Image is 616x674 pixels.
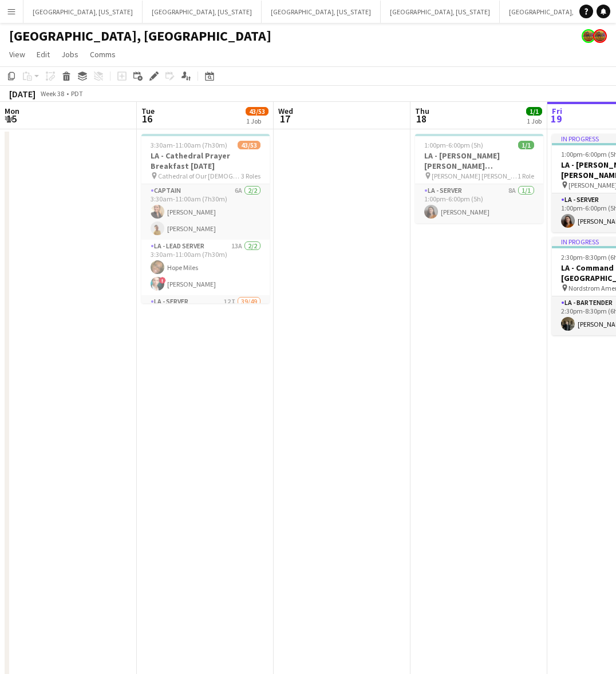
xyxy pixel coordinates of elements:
[5,106,19,116] span: Mon
[415,106,429,116] span: Thu
[241,172,260,180] span: 3 Roles
[593,29,607,43] app-user-avatar: Rollin Hero
[3,112,19,125] span: 15
[141,134,270,303] app-job-card: 3:30am-11:00am (7h30m)43/53LA - Cathedral Prayer Breakfast [DATE] Cathedral of Our [DEMOGRAPHIC_D...
[57,47,83,62] a: Jobs
[582,29,595,43] app-user-avatar: Rollin Hero
[9,88,35,100] div: [DATE]
[38,89,66,98] span: Week 38
[246,107,268,116] span: 43/53
[158,172,241,180] span: Cathedral of Our [DEMOGRAPHIC_DATA] of the Angels
[550,112,562,125] span: 19
[143,1,262,23] button: [GEOGRAPHIC_DATA], [US_STATE]
[381,1,500,23] button: [GEOGRAPHIC_DATA], [US_STATE]
[9,27,271,45] h1: [GEOGRAPHIC_DATA], [GEOGRAPHIC_DATA]
[23,1,143,23] button: [GEOGRAPHIC_DATA], [US_STATE]
[415,184,543,223] app-card-role: LA - Server8A1/11:00pm-6:00pm (5h)[PERSON_NAME]
[5,47,30,62] a: View
[277,112,293,125] span: 17
[552,106,562,116] span: Fri
[61,49,78,60] span: Jobs
[526,107,542,116] span: 1/1
[159,277,166,284] span: !
[246,117,268,125] div: 1 Job
[141,106,155,116] span: Tue
[141,150,270,171] h3: LA - Cathedral Prayer Breakfast [DATE]
[415,150,543,171] h3: LA - [PERSON_NAME] [PERSON_NAME][GEOGRAPHIC_DATA] [DATE]
[140,112,155,125] span: 16
[413,112,429,125] span: 18
[37,49,50,60] span: Edit
[32,47,54,62] a: Edit
[141,240,270,295] app-card-role: LA - Lead Server13A2/23:30am-11:00am (7h30m)Hope Miles![PERSON_NAME]
[527,117,542,125] div: 1 Job
[432,172,518,180] span: [PERSON_NAME] [PERSON_NAME] Hills
[518,141,534,149] span: 1/1
[151,141,227,149] span: 3:30am-11:00am (7h30m)
[278,106,293,116] span: Wed
[9,49,25,60] span: View
[71,89,83,98] div: PDT
[518,172,534,180] span: 1 Role
[415,134,543,223] app-job-card: 1:00pm-6:00pm (5h)1/1LA - [PERSON_NAME] [PERSON_NAME][GEOGRAPHIC_DATA] [DATE] [PERSON_NAME] [PERS...
[424,141,483,149] span: 1:00pm-6:00pm (5h)
[90,49,116,60] span: Comms
[262,1,381,23] button: [GEOGRAPHIC_DATA], [US_STATE]
[141,184,270,240] app-card-role: Captain6A2/23:30am-11:00am (7h30m)[PERSON_NAME][PERSON_NAME]
[238,141,260,149] span: 43/53
[85,47,120,62] a: Comms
